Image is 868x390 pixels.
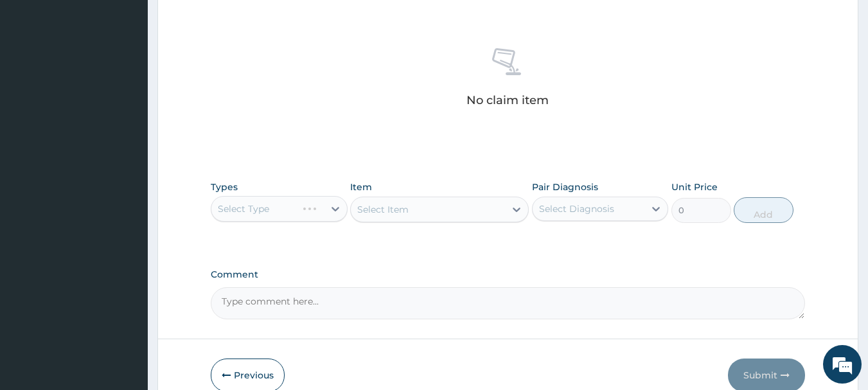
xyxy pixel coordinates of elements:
[211,182,238,193] label: Types
[75,114,177,244] span: We're online!
[539,202,614,215] div: Select Diagnosis
[532,181,598,193] label: Pair Diagnosis
[466,94,549,107] p: No claim item
[24,64,52,96] img: d_794563401_company_1708531726252_794563401
[734,197,793,223] button: Add
[671,181,718,193] label: Unit Price
[67,72,216,89] div: Chat with us now
[350,181,372,193] label: Item
[6,256,245,301] textarea: Type your message and hit 'Enter'
[211,6,242,37] div: Minimize live chat window
[211,269,806,280] label: Comment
